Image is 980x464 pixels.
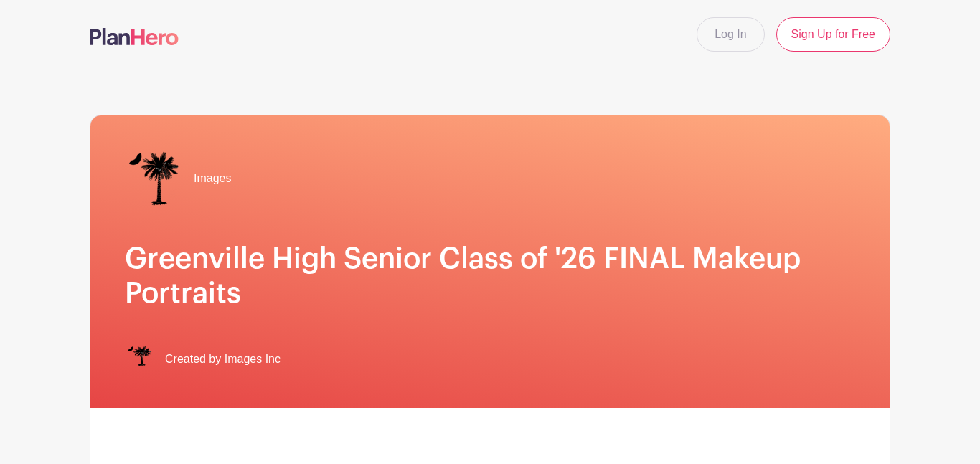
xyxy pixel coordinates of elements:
a: Sign Up for Free [776,17,890,52]
span: Images [194,170,231,187]
span: Created by Images Inc [165,351,281,368]
img: logo-507f7623f17ff9eddc593b1ce0a138ce2505c220e1c5a4e2b4648c50719b7d32.svg [90,28,179,45]
a: Log In [697,17,764,52]
h1: Greenville High Senior Class of '26 FINAL Makeup Portraits [125,242,855,311]
img: IMAGES%20logo%20transparenT%20PNG%20s.png [125,150,182,207]
img: IMAGES%20logo%20transparenT%20PNG%20s.png [125,345,154,374]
